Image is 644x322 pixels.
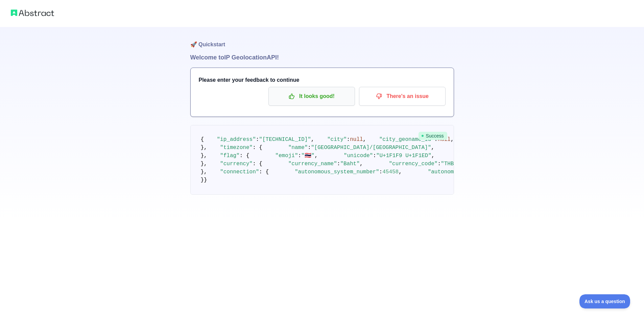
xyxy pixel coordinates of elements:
[190,53,454,62] h1: Welcome to IP Geolocation API!
[350,137,363,143] span: null
[288,145,308,151] span: "name"
[399,169,402,175] span: ,
[431,145,434,151] span: ,
[301,153,314,159] span: "🇹🇭"
[428,169,532,175] span: "autonomous_system_organization"
[273,91,350,102] p: It looks good!
[259,137,311,143] span: "[TECHNICAL_ID]"
[419,132,447,140] span: Success
[373,153,376,159] span: :
[220,145,253,151] span: "timezone"
[337,161,340,167] span: :
[190,27,454,53] h1: 🚀 Quickstart
[11,8,54,18] img: Abstract logo
[382,169,399,175] span: 45458
[379,169,383,175] span: :
[220,153,240,159] span: "flag"
[259,169,269,175] span: : {
[364,91,440,102] p: There's an issue
[344,153,373,159] span: "unicode"
[217,137,256,143] span: "ip_address"
[275,153,298,159] span: "emoji"
[363,137,366,143] span: ,
[295,169,379,175] span: "autonomous_system_number"
[220,169,259,175] span: "connection"
[379,137,434,143] span: "city_geoname_id"
[253,145,262,151] span: : {
[311,145,431,151] span: "[GEOGRAPHIC_DATA]/[GEOGRAPHIC_DATA]"
[268,87,355,106] button: It looks good!
[327,137,347,143] span: "city"
[431,153,435,159] span: ,
[451,137,454,143] span: ,
[256,137,259,143] span: :
[347,137,350,143] span: :
[314,153,318,159] span: ,
[220,161,253,167] span: "currency"
[308,145,311,151] span: :
[340,161,360,167] span: "Baht"
[389,161,437,167] span: "currency_code"
[298,153,302,159] span: :
[199,76,446,84] h3: Please enter your feedback to continue
[359,87,446,106] button: There's an issue
[311,137,314,143] span: ,
[288,161,337,167] span: "currency_name"
[441,161,457,167] span: "THB"
[253,161,262,167] span: : {
[376,153,431,159] span: "U+1F1F9 U+1F1ED"
[437,161,441,167] span: :
[360,161,363,167] span: ,
[579,294,630,308] iframe: Toggle Customer Support
[201,137,204,143] span: {
[240,153,249,159] span: : {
